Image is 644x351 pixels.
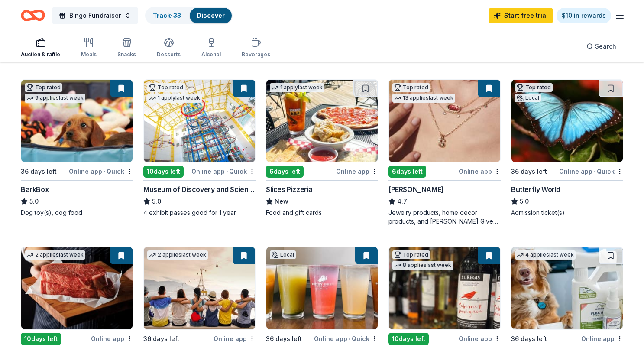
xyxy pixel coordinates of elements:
div: 6 days left [388,166,426,178]
button: Track· 33Discover [145,7,233,24]
a: Image for Slices Pizzeria1 applylast week6days leftOnline appSlices PizzeriaNewFood and gift cards [266,79,378,217]
span: 5.0 [520,196,529,207]
a: Image for Butterfly WorldTop ratedLocal36 days leftOnline app•QuickButterfly World5.0Admission ti... [511,79,623,217]
div: Auction & raffle [21,51,60,58]
div: Beverages [242,51,270,58]
div: Top rated [25,83,62,92]
a: Image for BarkBoxTop rated9 applieslast week36 days leftOnline app•QuickBarkBox5.0Dog toy(s), dog... [21,79,133,217]
div: 10 days left [143,166,184,178]
img: Image for Omaha Steaks [21,247,133,329]
span: Bingo Fundraiser [69,10,121,21]
img: Image for Wondercide [511,247,623,329]
div: 6 days left [266,166,304,178]
div: Dog toy(s), dog food [21,208,133,217]
a: Image for Kendra ScottTop rated13 applieslast week6days leftOnline app[PERSON_NAME]4.7Jewelry pro... [388,79,501,226]
div: Online app Quick [314,333,378,344]
div: Online app [581,333,623,344]
img: Image for Kendra Scott [389,80,500,162]
div: BarkBox [21,184,49,195]
div: 1 apply last week [147,94,202,103]
span: 4.7 [397,196,407,207]
div: Slices Pizzeria [266,184,313,195]
img: Image for Slices Pizzeria [266,80,378,162]
div: Butterfly World [511,184,560,195]
button: Beverages [242,34,270,62]
div: 9 applies last week [25,94,85,103]
div: Top rated [392,250,430,259]
div: Local [515,94,541,102]
div: Online app [214,333,256,344]
div: Online app Quick [191,166,256,177]
a: Track· 33 [153,12,181,19]
a: Image for Museum of Discovery and ScienceTop rated1 applylast week10days leftOnline app•QuickMuse... [143,79,256,217]
div: 36 days left [511,334,547,344]
button: Meals [81,34,97,62]
span: New [275,196,288,207]
div: Local [270,250,296,259]
div: Admission ticket(s) [511,208,623,217]
div: Snacks [117,51,136,58]
a: Discover [197,12,225,19]
div: Online app [459,333,501,344]
button: Desserts [157,34,181,62]
div: 10 days left [388,333,429,345]
button: Alcohol [201,34,221,62]
button: Bingo Fundraiser [52,7,138,24]
a: $10 in rewards [557,8,611,23]
div: Food and gift cards [266,208,378,217]
a: Start free trial [489,8,553,23]
img: Image for Let's Roam [144,247,255,329]
div: Top rated [515,83,553,92]
img: Image for BarkBox [21,80,133,162]
div: Museum of Discovery and Science [143,184,256,195]
div: 10 days left [21,333,61,345]
div: 36 days left [143,334,179,344]
img: Image for Buddy Brew Coffee [266,247,378,329]
div: 36 days left [511,166,547,177]
div: Jewelry products, home decor products, and [PERSON_NAME] Gives Back event in-store or online (or ... [388,208,501,226]
div: 4 exhibit passes good for 1 year [143,208,256,217]
img: Image for Total Wine [389,247,500,329]
div: 2 applies last week [147,250,208,260]
a: Home [21,5,45,26]
span: 5.0 [29,196,39,207]
div: Alcohol [201,51,221,58]
span: • [104,168,105,175]
div: 1 apply last week [270,83,324,92]
div: Top rated [147,83,185,92]
button: Search [579,38,623,55]
span: 5.0 [152,196,161,207]
button: Snacks [117,34,136,62]
div: Meals [81,51,97,58]
div: 2 applies last week [25,250,85,260]
span: • [349,335,350,342]
div: Top rated [392,83,430,92]
img: Image for Museum of Discovery and Science [144,80,255,162]
div: 36 days left [266,334,302,344]
img: Image for Butterfly World [511,80,623,162]
div: 36 days left [21,166,57,177]
div: Online app [336,166,378,177]
span: Search [595,41,616,52]
div: Online app Quick [559,166,623,177]
div: [PERSON_NAME] [388,184,443,195]
div: Online app [91,333,133,344]
div: Online app [459,166,501,177]
div: Online app Quick [69,166,133,177]
button: Auction & raffle [21,34,60,62]
span: • [594,168,595,175]
div: 13 applies last week [392,94,455,103]
div: 8 applies last week [392,261,453,270]
div: Desserts [157,51,181,58]
span: • [226,168,228,175]
div: 4 applies last week [515,250,576,260]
